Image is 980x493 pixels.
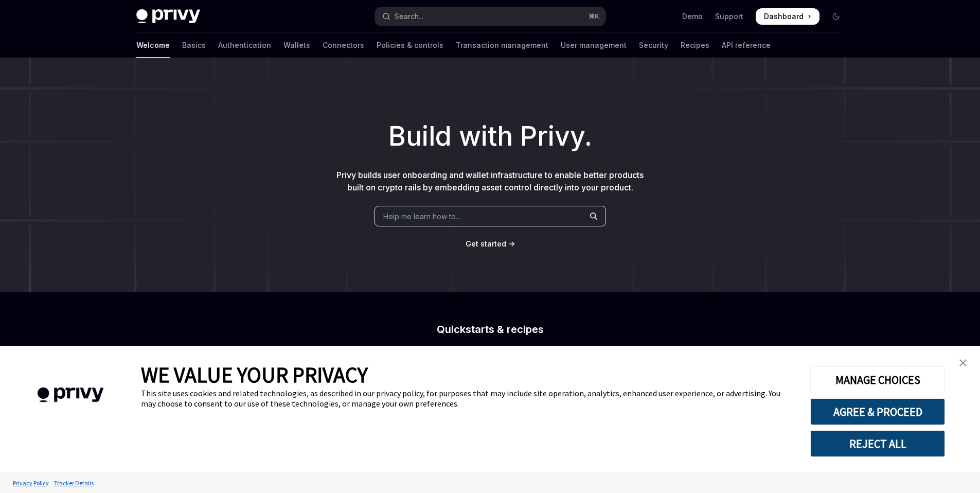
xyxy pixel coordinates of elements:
[383,211,461,222] span: Help me learn how to…
[722,33,771,58] a: API reference
[377,33,443,58] a: Policies & controls
[15,373,126,417] img: company logo
[810,398,945,425] button: AGREE & PROCEED
[810,366,945,393] button: MANAGE CHOICES
[141,388,795,409] div: This site uses cookies and related technologies, as described in our privacy policy, for purposes...
[51,474,96,492] a: Tracker Details
[466,239,506,249] a: Get started
[589,12,599,21] span: ⌘ K
[323,33,364,58] a: Connectors
[466,239,506,248] span: Get started
[218,33,271,58] a: Authentication
[810,430,945,457] button: REJECT ALL
[561,33,627,58] a: User management
[141,361,368,388] span: WE VALUE YOUR PRIVACY
[136,9,200,24] img: dark logo
[953,353,973,373] a: close banner
[756,8,819,25] a: Dashboard
[182,33,206,58] a: Basics
[456,33,548,58] a: Transaction management
[639,33,668,58] a: Security
[16,116,964,156] h1: Build with Privy.
[764,11,804,22] span: Dashboard
[10,474,51,492] a: Privacy Policy
[682,11,703,22] a: Demo
[136,33,170,58] a: Welcome
[395,10,423,23] div: Search...
[309,324,671,334] h2: Quickstarts & recipes
[715,11,743,22] a: Support
[283,33,310,58] a: Wallets
[828,8,844,25] button: Toggle dark mode
[681,33,709,58] a: Recipes
[336,170,644,192] span: Privy builds user onboarding and wallet infrastructure to enable better products built on crypto ...
[959,359,967,366] img: close banner
[375,7,605,26] button: Open search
